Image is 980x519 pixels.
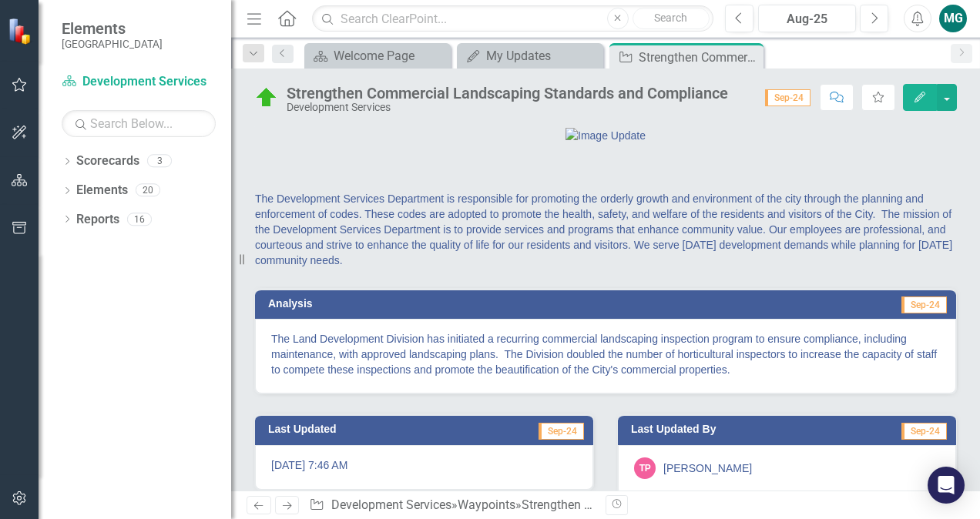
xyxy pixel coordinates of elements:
[308,46,447,65] a: Welcome Page
[8,18,35,45] img: ClearPoint Strategy
[62,38,163,50] small: [GEOGRAPHIC_DATA]
[127,213,152,226] div: 16
[255,445,593,490] div: [DATE] 7:46 AM
[312,5,713,32] input: Search ClearPoint...
[461,46,599,65] a: My Updates
[939,5,967,32] button: MG
[639,48,760,67] div: Strengthen Commercial Landscaping Standards and Compliance
[901,423,947,440] span: Sep-24
[62,110,216,137] input: Search Below...
[76,182,128,199] a: Elements
[901,296,947,313] span: Sep-24
[539,423,584,440] span: Sep-24
[309,497,594,514] div: » »
[271,331,940,377] p: The Land Development Division has initiated a recurring commercial landscaping inspection program...
[62,73,216,91] a: Development Services
[486,46,599,65] div: My Updates
[255,191,956,268] p: The Development Services Department is responsible for promoting the orderly growth and environme...
[928,467,965,504] div: Open Intercom Messenger
[268,298,599,310] h3: Analysis
[633,8,710,29] button: Search
[654,12,687,24] span: Search
[287,102,728,113] div: Development Services
[663,460,752,476] div: [PERSON_NAME]
[765,89,811,106] span: Sep-24
[522,497,874,512] div: Strengthen Commercial Landscaping Standards and Compliance
[254,85,279,110] img: On Schedule or Complete
[764,10,851,28] div: Aug-25
[631,424,835,435] h3: Last Updated By
[136,184,160,197] div: 20
[76,152,139,170] a: Scorecards
[634,457,656,479] div: TP
[458,497,515,512] a: Waypoints
[147,155,172,168] div: 3
[334,46,447,65] div: Welcome Page
[758,5,856,32] button: Aug-25
[287,85,728,102] div: Strengthen Commercial Landscaping Standards and Compliance
[76,211,119,229] a: Reports
[62,19,163,38] span: Elements
[268,424,456,435] h3: Last Updated
[331,497,451,512] a: Development Services
[566,128,646,143] img: Image Update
